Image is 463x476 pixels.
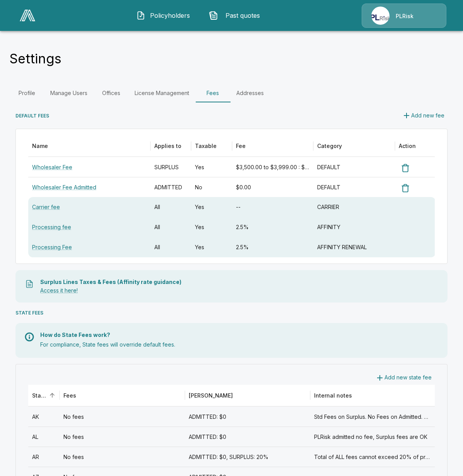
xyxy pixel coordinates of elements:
img: Past quotes Icon [209,11,218,20]
img: Info Icon [25,332,34,342]
div: State [32,392,46,399]
button: Sort [47,390,58,401]
div: -- [232,197,314,217]
div: AK [28,406,60,427]
div: ADMITTED: $0, SURPLUS: 20% [185,447,310,467]
button: Past quotes IconPast quotes [203,5,270,25]
div: Yes [191,237,232,257]
p: PLRisk [396,12,413,20]
div: AR [28,447,60,467]
h6: DEFAULT FEES [15,112,49,120]
div: No [191,177,232,197]
span: Policyholders [149,11,191,20]
div: Applies to [154,143,181,149]
a: Agency IconPLRisk [362,3,446,28]
a: License Management [128,84,195,102]
button: Add new state fee [372,371,435,385]
div: No fees [60,447,185,467]
img: Delete [401,184,410,193]
div: No fees [60,427,185,447]
div: 2.5% [232,217,314,237]
img: AA Logo [20,10,35,21]
button: Policyholders IconPolicyholders [130,5,197,25]
h6: STATE FEES [15,309,43,317]
div: Settings Tabs [9,84,454,102]
div: Internal notes [314,392,352,399]
div: Action [399,143,416,149]
div: Yes [191,157,232,177]
a: Carrier fee [32,204,60,210]
div: DEFAULT [313,177,395,197]
div: AFFINITY RENEWAL [313,237,395,257]
img: Agency Icon [371,7,390,25]
div: Taxable [195,143,217,149]
div: $3,500.00 to $3,999.00 : $225.00, $4,000.00 to $4,999.00 : $250.00, $5,000.00 to $5,999.00 : $275... [232,157,314,177]
p: For compliance, State fees will override default fees. [40,341,438,348]
div: Std Fees on Surplus. No Fees on Admitted. Commissions received must be disclosed on any quote [310,406,436,427]
div: All [150,217,191,237]
a: Profile [9,84,44,102]
a: Processing fee [32,224,71,230]
img: Delete [401,163,410,173]
p: Surplus Lines Taxes & Fees (Affinity rate guidance) [40,279,438,285]
div: AFFINITY [313,217,395,237]
a: Wholesaler Fee [32,164,72,170]
div: PLRisk admitted no fee, Surplus fees are OK [310,427,436,447]
div: All [150,197,191,217]
div: ADMITTED [150,177,191,197]
div: [PERSON_NAME] [189,392,233,399]
a: Fees [195,84,230,102]
a: Access it here! [40,287,78,294]
a: Addresses [230,84,270,102]
a: Wholesaler Fee Admitted [32,184,96,190]
span: Past quotes [221,11,264,20]
div: Name [32,143,48,149]
div: Total of ALL fees cannot exceed 20% of premium [310,447,436,467]
div: AL [28,427,60,447]
div: ADMITTED: $0 [185,427,310,447]
div: ADMITTED: $0 [185,406,310,427]
div: Yes [191,217,232,237]
div: All [150,237,191,257]
div: SURPLUS [150,157,191,177]
div: DEFAULT [313,157,395,177]
div: $0.00 [232,177,314,197]
div: Category [317,143,342,149]
div: No fees [60,406,185,427]
a: Offices [94,84,128,102]
div: Fee [236,143,246,149]
div: Fees [63,392,76,399]
div: Yes [191,197,232,217]
p: How do State Fees work? [40,332,438,338]
img: Taxes File Icon [25,279,34,289]
img: Policyholders Icon [136,11,145,20]
a: Manage Users [44,84,94,102]
h4: Settings [9,51,62,67]
a: Processing Fee [32,244,72,250]
div: 2.5% [232,237,314,257]
button: Add new fee [399,109,448,123]
div: CARRIER [313,197,395,217]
